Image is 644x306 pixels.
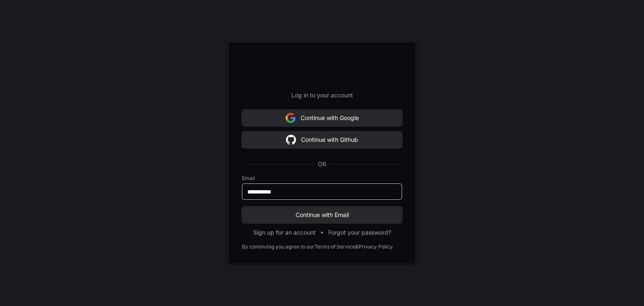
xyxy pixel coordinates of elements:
button: Sign up for an account [253,228,316,237]
span: OR [314,160,330,168]
img: Sign in with google [286,110,296,126]
div: By continuing you agree to our [242,243,314,250]
button: Continue with Github [242,131,402,148]
img: Sign in with google [286,131,296,148]
a: Privacy Policy. [358,243,394,250]
button: Continue with Google [242,110,402,126]
div: & [355,243,358,250]
button: Forgot your password? [328,228,391,237]
label: Email [242,175,402,182]
p: Log in to your account [242,91,402,99]
span: Continue with Email [242,211,402,219]
button: Continue with Email [242,207,402,223]
a: Terms of Service [314,243,355,250]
